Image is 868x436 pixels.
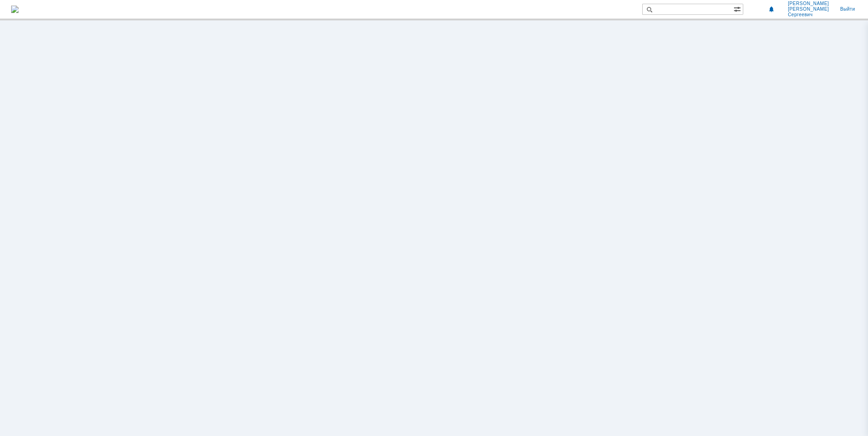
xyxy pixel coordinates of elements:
img: logo [11,6,19,13]
span: [PERSON_NAME] [788,1,829,6]
a: Перейти на домашнюю страницу [11,6,19,13]
span: Сергеевич [788,12,829,18]
span: [PERSON_NAME] [788,6,829,12]
span: Расширенный поиск [734,4,743,13]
